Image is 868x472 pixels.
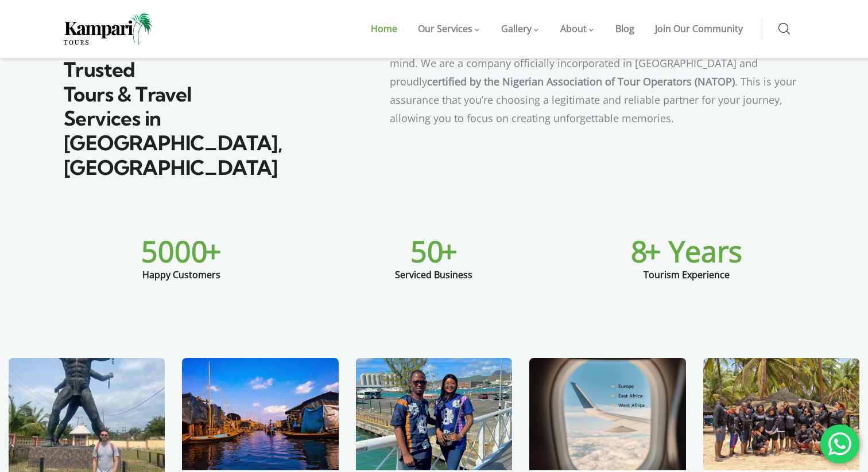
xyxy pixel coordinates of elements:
span: 50 [410,232,444,271]
p: As a reputable , we prioritise your peace of mind. We are a company officially incorporated in [G... [390,36,804,127]
span: + Years [645,232,742,271]
div: 'Chat [820,424,859,463]
span: Trusted Tours & Travel Services in [GEOGRAPHIC_DATA], [GEOGRAPHIC_DATA] [64,57,282,180]
img: Home [64,13,153,45]
img: We plan the best team bonding retreats in Nigeria including Lagos, Ibadan, Enugu, Portharcourt, A... [703,358,859,470]
div: Tourism Experience [644,259,730,281]
span: About [560,22,587,35]
span: Blog [615,22,634,35]
span: Gallery [501,22,532,35]
b: certified by the Nigerian Association of Tour Operators (NATOP) [427,75,735,88]
span: + [441,232,458,271]
img: Join or Schedule any of our pre-designed Tour activities within Nigeria. [182,358,338,470]
img: Looking for a customised itinerary for your next vacation? Check out our customised packages [356,358,512,470]
span: Our Services [418,22,472,35]
span: Home [371,22,397,35]
span: Join Our Community [655,22,743,35]
img: Planning a group travel and want your flight booking handled professionally with discounts? Then ... [529,358,685,470]
span: + [205,232,222,271]
div: Serviced Business [395,259,472,281]
span: 5000 [141,232,208,271]
div: Happy Customers [142,259,220,281]
span: 8 [631,232,648,271]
